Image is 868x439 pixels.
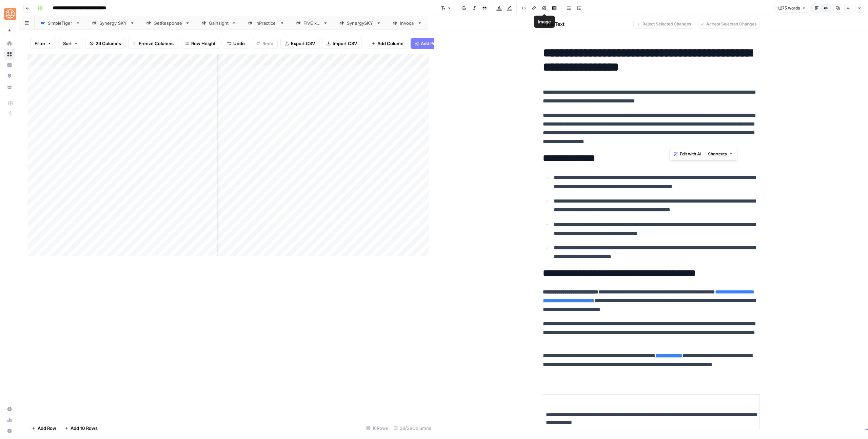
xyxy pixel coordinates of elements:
[242,16,290,30] a: InPractice
[48,20,73,26] div: SimpleTiger
[191,40,216,47] span: Row Height
[252,38,278,49] button: Redo
[71,425,98,432] span: Add 10 Rows
[705,150,736,158] button: Shortcuts
[543,21,565,27] h2: New Text
[347,20,374,26] div: SynergySKY
[334,16,387,30] a: SynergySKY
[633,20,694,28] button: Reject Selected Changes
[411,38,462,49] button: Add Power Agent
[706,21,757,27] span: Accept Selected Changes
[643,21,691,27] span: Reject Selected Changes
[60,423,102,434] button: Add 10 Rows
[421,40,458,47] span: Add Power Agent
[63,40,72,47] span: Sort
[4,81,15,92] a: Your Data
[333,40,357,47] span: Import CSV
[140,16,196,30] a: GetResponse
[35,40,45,47] span: Filter
[4,60,15,71] a: Insights
[363,423,391,434] div: 16 Rows
[367,38,408,49] button: Add Column
[4,38,15,49] a: Home
[99,20,127,26] div: Synergy SKY
[154,20,182,26] div: GetResponse
[387,16,428,30] a: Invoca
[85,38,125,49] button: 29 Columns
[377,40,403,47] span: Add Column
[30,38,56,49] button: Filter
[209,20,229,26] div: Gainsight
[139,40,174,47] span: Freeze Columns
[4,5,15,22] button: Workspace: SimpleTiger
[4,49,15,60] a: Browse
[322,38,361,49] button: Import CSV
[27,423,60,434] button: Add Row
[262,40,273,47] span: Redo
[128,38,178,49] button: Freeze Columns
[708,151,727,157] span: Shortcuts
[391,423,434,434] div: 28/29 Columns
[428,16,484,30] a: EmpowerEMR
[280,38,319,49] button: Export CSV
[96,40,121,47] span: 29 Columns
[400,20,415,26] div: Invoca
[777,5,800,11] span: 1,275 words
[233,40,245,47] span: Undo
[181,38,220,49] button: Row Height
[697,20,760,28] button: Accept Selected Changes
[86,16,140,30] a: Synergy SKY
[196,16,242,30] a: Gainsight
[303,20,320,26] div: FIVE x 5
[290,16,334,30] a: FIVE x 5
[671,150,704,158] button: Edit with AI
[4,8,16,20] img: SimpleTiger Logo
[4,415,15,425] a: Usage
[35,16,86,30] a: SimpleTiger
[4,404,15,415] a: Settings
[59,38,82,49] button: Sort
[38,425,56,432] span: Add Row
[291,40,315,47] span: Export CSV
[4,71,15,81] a: Opportunities
[774,4,809,13] button: 1,275 words
[680,151,701,157] span: Edit with AI
[255,20,277,26] div: InPractice
[4,425,15,436] button: Help + Support
[223,38,249,49] button: Undo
